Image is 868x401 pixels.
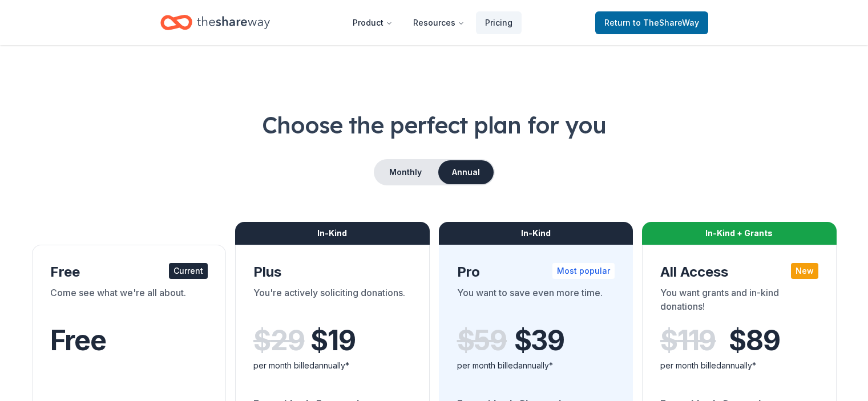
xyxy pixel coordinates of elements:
[344,11,402,34] button: Product
[375,160,436,184] button: Monthly
[457,359,615,372] div: per month billed annually*
[476,11,522,34] a: Pricing
[438,160,494,184] button: Annual
[642,222,837,245] div: In-Kind + Grants
[50,323,106,357] span: Free
[660,359,818,372] div: per month billed annually*
[660,263,818,281] div: All Access
[791,263,818,279] div: New
[169,263,208,279] div: Current
[660,286,818,318] div: You want grants and in-kind donations!
[552,263,615,279] div: Most popular
[253,359,411,372] div: per month billed annually*
[50,286,208,318] div: Come see what we're all about.
[633,18,699,27] span: to TheShareWay
[160,9,270,36] a: Home
[235,222,430,245] div: In-Kind
[344,9,522,36] nav: Main
[50,263,208,281] div: Free
[604,16,699,30] span: Return
[729,325,780,357] span: $ 89
[457,286,615,318] div: You want to save even more time.
[404,11,474,34] button: Resources
[457,263,615,281] div: Pro
[595,11,708,34] a: Returnto TheShareWay
[439,222,633,245] div: In-Kind
[253,263,411,281] div: Plus
[310,325,355,357] span: $ 19
[253,286,411,318] div: You're actively soliciting donations.
[514,325,564,357] span: $ 39
[27,109,841,141] h1: Choose the perfect plan for you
